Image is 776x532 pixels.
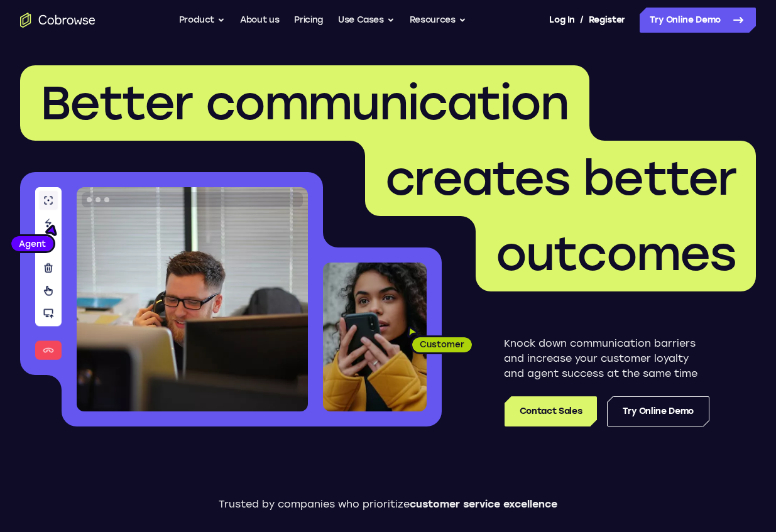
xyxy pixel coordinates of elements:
[410,498,557,510] span: customer service excellence
[240,8,279,33] a: About us
[505,396,597,426] a: Contact Sales
[549,8,574,33] a: Log In
[640,8,756,33] a: Try Online Demo
[496,225,736,282] span: outcomes
[589,8,625,33] a: Register
[40,75,569,131] span: Better communication
[77,187,308,411] img: A customer support agent talking on the phone
[323,263,427,411] img: A customer holding their phone
[580,13,584,28] span: /
[20,13,96,28] a: Go to the home page
[504,336,709,381] p: Knock down communication barriers and increase your customer loyalty and agent success at the sam...
[410,8,466,33] button: Resources
[294,8,323,33] a: Pricing
[607,396,709,426] a: Try Online Demo
[179,8,226,33] button: Product
[338,8,395,33] button: Use Cases
[385,150,736,207] span: creates better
